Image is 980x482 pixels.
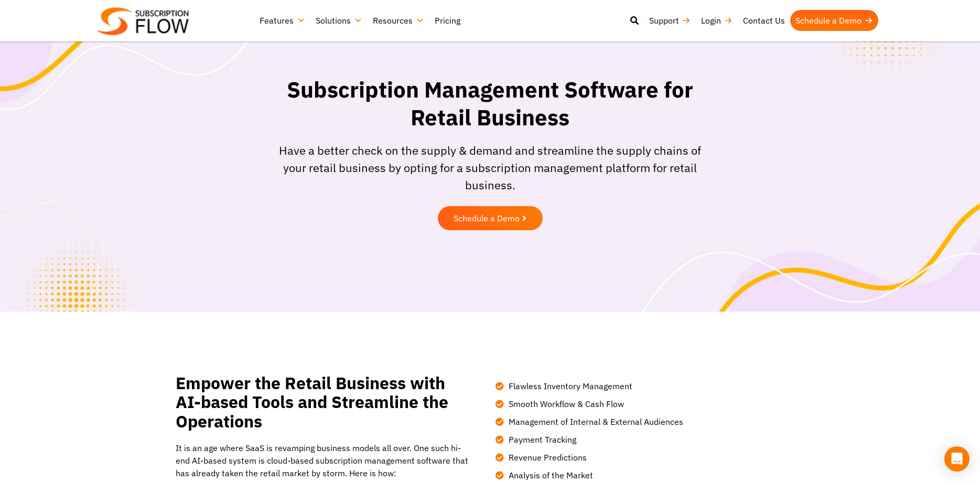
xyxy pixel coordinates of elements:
h2: Empower the Retail Business with AI-based Tools and Streamline the Operations [176,373,469,431]
a: Login [696,10,738,31]
span: Analysis of the Market [506,469,593,481]
img: Subscriptionflow [97,7,189,35]
a: Resources [368,10,429,31]
span: Management of Internal & External Audiences [506,415,683,428]
a: Schedule a Demo [438,206,543,230]
div: Open Intercom Messenger [944,446,970,472]
a: Solutions [310,10,368,31]
span: Payment Tracking [506,433,576,446]
a: Features [254,10,310,31]
span: Smooth Workflow & Cash Flow [506,398,624,410]
p: Have a better check on the supply & demand and streamline the supply chains of your retail busine... [273,142,708,194]
a: Support [644,10,696,31]
h1: Subscription Management Software for Retail Business [273,76,708,131]
a: Schedule a Demo [790,10,878,31]
span: Schedule a Demo [454,214,520,222]
span: Revenue Predictions [506,451,587,464]
a: Pricing [429,10,466,31]
a: Contact Us [738,10,790,31]
p: It is an age where SaaS is revamping business models all over. One such hi-end AI-based system is... [176,442,469,479]
span: Flawless Inventory Management [506,380,632,392]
